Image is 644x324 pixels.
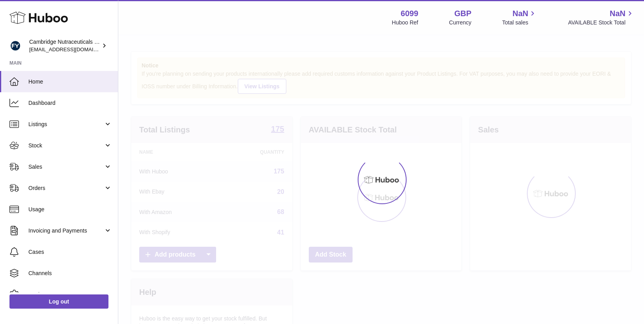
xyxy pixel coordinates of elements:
a: NaN Total sales [502,8,537,26]
span: Listings [28,121,104,128]
span: Channels [28,270,112,277]
img: huboo@camnutra.com [9,40,21,52]
span: Cases [28,248,112,256]
span: Stock [28,142,104,149]
span: Home [28,78,112,86]
span: Orders [28,184,104,192]
span: Total sales [502,19,537,26]
span: NaN [610,8,625,19]
span: Settings [28,291,112,298]
div: Currency [449,19,472,26]
div: Huboo Ref [392,19,418,26]
a: NaN AVAILABLE Stock Total [568,8,635,26]
span: AVAILABLE Stock Total [568,19,635,26]
span: Sales [28,163,104,171]
strong: 6099 [401,8,418,19]
span: Usage [28,206,112,213]
span: Dashboard [28,99,112,107]
span: [EMAIL_ADDRESS][DOMAIN_NAME] [29,46,116,52]
span: NaN [512,8,528,19]
strong: GBP [454,8,471,19]
span: Invoicing and Payments [28,227,104,235]
div: Cambridge Nutraceuticals Ltd [29,38,100,53]
a: Log out [9,294,108,309]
